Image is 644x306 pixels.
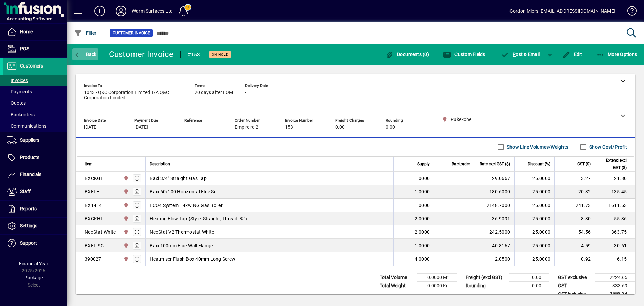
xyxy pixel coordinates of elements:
[514,185,554,199] td: 25.0000
[555,282,595,290] td: GST
[415,256,430,262] span: 4.0000
[20,172,41,177] span: Financials
[20,189,31,194] span: Staff
[514,172,554,185] td: 25.0000
[595,274,635,282] td: 2224.65
[195,90,233,95] span: 20 days after EOM
[554,199,595,212] td: 241.73
[235,125,258,130] span: Empire rd 2
[509,274,549,282] td: 0.00
[441,48,487,60] button: Custom Fields
[528,160,550,168] span: Discount (%)
[385,52,429,57] span: Documents (0)
[415,229,430,235] span: 2.0000
[415,202,430,209] span: 1.0000
[85,160,93,168] span: Item
[415,188,430,195] span: 1.0000
[478,256,510,262] div: 2.0500
[122,242,129,249] span: Pukekohe
[85,215,103,222] div: BXCKHT
[417,274,457,282] td: 0.0000 M³
[554,239,595,252] td: 4.59
[595,185,635,199] td: 135.45
[555,290,595,298] td: GST inclusive
[462,282,509,290] td: Rounding
[415,175,430,182] span: 1.0000
[20,206,37,211] span: Reports
[376,282,417,290] td: Total Weight
[24,275,43,280] span: Package
[84,125,98,130] span: [DATE]
[509,6,615,16] div: Gordon Miers [EMAIL_ADDRESS][DOMAIN_NAME]
[150,160,170,168] span: Description
[478,229,510,235] div: 242.5000
[3,75,67,86] a: Invoices
[514,212,554,225] td: 25.0000
[335,125,345,130] span: 0.00
[85,242,104,249] div: BXFLISC
[285,125,293,130] span: 153
[595,239,635,252] td: 30.61
[505,144,568,150] label: Show Line Volumes/Weights
[85,256,101,262] div: 390027
[19,261,48,266] span: Financial Year
[452,160,470,168] span: Backorder
[560,48,584,60] button: Edit
[588,144,627,150] label: Show Cost/Profit
[85,202,102,209] div: BX14E4
[122,255,129,263] span: Pukekohe
[478,202,510,209] div: 2148.7000
[554,185,595,199] td: 20.32
[150,215,247,222] span: Heating Flow Tap (Style: Straight, Thread: ¾")
[20,46,29,51] span: POS
[595,290,635,298] td: 2558.34
[595,282,635,290] td: 333.69
[514,239,554,252] td: 25.0000
[417,282,457,290] td: 0.0000 Kg
[7,123,46,129] span: Communications
[501,52,540,57] span: ost & Email
[599,157,627,171] span: Extend excl GST ($)
[554,225,595,239] td: 54.56
[212,52,229,57] span: On hold
[478,175,510,182] div: 29.0667
[3,218,67,234] a: Settings
[150,188,218,195] span: Baxi 60/100 Horizontal Flue Set
[3,24,67,40] a: Home
[20,29,33,34] span: Home
[20,155,39,160] span: Products
[122,215,129,222] span: Pukekohe
[595,172,635,185] td: 21.80
[3,41,67,57] a: POS
[7,89,32,94] span: Payments
[555,274,595,282] td: GST exclusive
[150,229,214,235] span: NeoStat V2 Thermostat White
[478,215,510,222] div: 36.9091
[89,5,110,17] button: Add
[595,252,635,266] td: 6.15
[20,63,43,69] span: Customers
[109,49,174,60] div: Customer Invoice
[72,48,98,60] button: Back
[74,52,97,57] span: Back
[384,48,431,60] button: Documents (0)
[498,48,543,60] button: Post & Email
[554,252,595,266] td: 0.92
[3,166,67,183] a: Financials
[509,282,549,290] td: 0.00
[417,160,430,168] span: Supply
[150,256,235,262] span: Heatmiser Flush Box 40mm Long Screw
[554,172,595,185] td: 3.27
[245,90,246,95] span: -
[478,188,510,195] div: 180.6000
[20,137,39,143] span: Suppliers
[514,225,554,239] td: 25.0000
[3,235,67,252] a: Support
[20,240,37,246] span: Support
[150,175,207,182] span: Baxi 3/4" Straight Gas Tap
[577,160,591,168] span: GST ($)
[480,160,510,168] span: Rate excl GST ($)
[3,132,67,149] a: Suppliers
[562,52,582,57] span: Edit
[3,109,67,120] a: Backorders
